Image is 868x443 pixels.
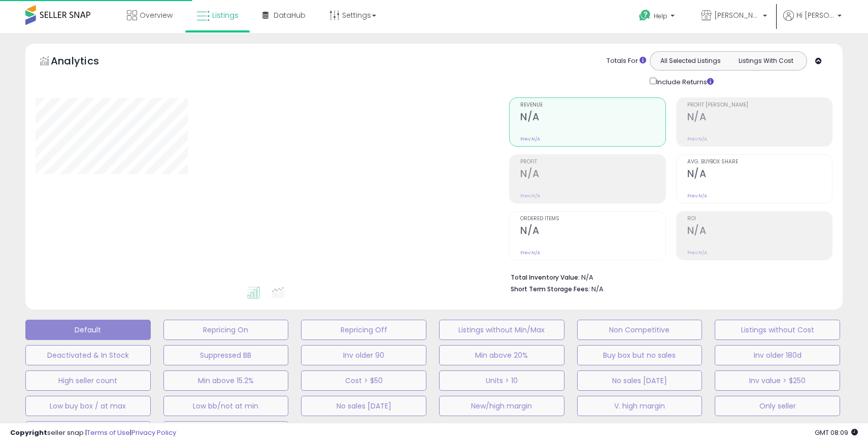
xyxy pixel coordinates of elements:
[274,10,306,20] span: DataHub
[25,396,151,416] button: Low buy box / at max
[511,285,590,293] b: Short Term Storage Fees:
[25,345,151,365] button: Deactivated & In Stock
[577,320,703,340] button: Non Competitive
[163,320,289,340] button: Repricing On
[10,428,47,437] strong: Copyright
[10,428,176,438] div: seller snap | |
[577,370,703,391] button: No sales [DATE]
[131,428,176,437] a: Privacy Policy
[687,193,707,199] small: Prev: N/A
[687,225,832,238] h2: N/A
[439,370,564,391] button: Units > 10
[631,2,685,33] a: Help
[212,10,239,20] span: Listings
[520,168,665,182] h2: N/A
[520,103,665,108] span: Revenue
[520,136,540,142] small: Prev: N/A
[577,345,703,365] button: Buy box but no sales
[715,345,840,365] button: Inv older 180d
[520,225,665,238] h2: N/A
[714,10,760,20] span: [PERSON_NAME] & Co
[687,159,832,165] span: Avg. Buybox Share
[687,250,707,256] small: Prev: N/A
[687,216,832,222] span: ROI
[301,320,426,340] button: Repricing Off
[301,370,426,391] button: Cost > $50
[87,428,130,437] a: Terms of Use
[687,111,832,125] h2: N/A
[654,12,667,20] span: Help
[163,421,289,441] button: SS not min no sales
[687,103,832,108] span: Profit [PERSON_NAME]
[520,111,665,125] h2: N/A
[439,320,564,340] button: Listings without Min/Max
[715,370,840,391] button: Inv value > $250
[301,345,426,365] button: Inv older 90
[511,270,825,283] li: N/A
[715,396,840,416] button: Only seller
[439,345,564,365] button: Min above 20%
[642,76,726,87] div: Include Returns
[439,396,564,416] button: New/high margin
[687,168,832,182] h2: N/A
[301,396,426,416] button: No sales [DATE]
[577,396,703,416] button: V. high margin
[520,159,665,165] span: Profit
[639,9,651,22] i: Get Help
[796,10,834,20] span: Hi [PERSON_NAME]
[25,421,151,441] button: SS at min no sales
[591,284,604,294] span: N/A
[511,273,580,282] b: Total Inventory Value:
[715,320,840,340] button: Listings without Cost
[51,54,119,71] h5: Analytics
[140,10,173,20] span: Overview
[163,370,289,391] button: Min above 15.2%
[728,54,804,67] button: Listings With Cost
[520,216,665,222] span: Ordered Items
[815,428,858,437] span: 2025-09-6 08:09 GMT
[520,250,540,256] small: Prev: N/A
[653,54,728,67] button: All Selected Listings
[163,396,289,416] button: Low bb/not at min
[520,193,540,199] small: Prev: N/A
[783,10,842,33] a: Hi [PERSON_NAME]
[687,136,707,142] small: Prev: N/A
[607,56,646,66] div: Totals For
[25,320,151,340] button: Default
[163,345,289,365] button: Suppressed BB
[25,370,151,391] button: High seller count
